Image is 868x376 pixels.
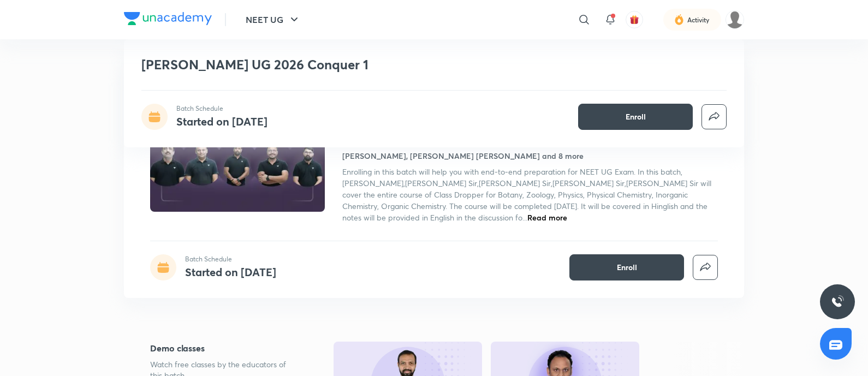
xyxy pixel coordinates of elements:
[185,254,276,264] p: Batch Schedule
[578,104,693,130] button: Enroll
[124,12,212,28] a: Company Logo
[674,13,684,26] img: activity
[831,295,844,308] img: ttu
[239,9,307,31] button: NEET UG
[626,11,643,28] button: avatar
[569,254,684,280] button: Enroll
[726,10,744,29] img: Gopal ram
[527,212,567,223] span: Read more
[150,342,299,355] h5: Demo classes
[176,104,267,114] p: Batch Schedule
[342,150,584,162] h4: [PERSON_NAME], [PERSON_NAME] [PERSON_NAME] and 8 more
[185,265,276,279] h4: Started on [DATE]
[124,12,212,25] img: Company Logo
[148,112,326,213] img: Thumbnail
[629,15,639,25] img: avatar
[176,114,267,129] h4: Started on [DATE]
[141,57,569,73] h1: [PERSON_NAME] UG 2026 Conquer 1
[626,111,646,122] span: Enroll
[617,262,637,273] span: Enroll
[342,166,711,223] span: Enrolling in this batch will help you with end-to-end preparation for NEET UG Exam. In this batch...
